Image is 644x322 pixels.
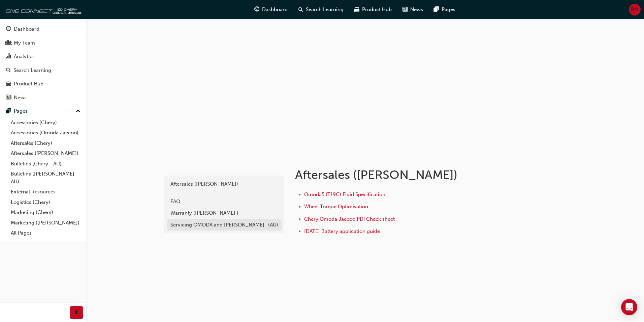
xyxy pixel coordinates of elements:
div: Warranty ([PERSON_NAME] ) [170,209,278,217]
h1: Aftersales ([PERSON_NAME]) [295,167,516,182]
span: prev-icon [74,308,79,317]
a: All Pages [8,228,83,238]
a: news-iconNews [397,3,428,17]
a: Accessories (Chery) [8,117,83,128]
div: Analytics [14,53,35,60]
span: Pages [442,6,455,14]
a: Accessories (Omoda Jaecoo) [8,128,83,138]
a: pages-iconPages [428,3,461,17]
span: search-icon [6,68,11,74]
a: Bulletins ([PERSON_NAME] - AU) [8,169,83,187]
a: Servicing OMODA and [PERSON_NAME]- (AU) [167,219,282,231]
span: people-icon [6,40,11,46]
span: Product Hub [362,6,392,14]
div: Pages [14,107,28,115]
div: FAQ [170,198,278,206]
span: chart-icon [6,54,11,60]
a: Logistics (Chery) [8,197,83,208]
div: Open Intercom Messenger [621,299,637,315]
span: news-icon [6,95,11,101]
a: guage-iconDashboard [249,3,293,17]
div: My Team [14,39,35,47]
a: Marketing ([PERSON_NAME]) [8,218,83,228]
div: Aftersales ([PERSON_NAME]) [170,180,278,188]
a: My Team [3,37,83,49]
div: Search Learning [13,66,51,74]
span: pages-icon [6,108,11,114]
a: Aftersales ([PERSON_NAME]) [167,178,282,190]
span: Search Learning [306,6,344,14]
a: Bulletins (Chery - AU) [8,159,83,169]
span: pages-icon [434,5,439,14]
a: car-iconProduct Hub [349,3,397,17]
span: car-icon [354,5,359,14]
div: Product Hub [14,80,43,88]
a: Aftersales ([PERSON_NAME]) [8,148,83,159]
a: [DATE] Battery application guide [304,228,380,234]
a: News [3,91,83,104]
span: news-icon [402,5,408,14]
a: Dashboard [3,23,83,35]
span: BM [631,6,639,14]
span: guage-icon [6,26,11,32]
div: Dashboard [14,25,39,33]
span: guage-icon [254,5,259,14]
a: Analytics [3,50,83,63]
a: Product Hub [3,78,83,90]
span: car-icon [6,81,11,87]
a: Warranty ([PERSON_NAME] ) [167,207,282,219]
a: External Resources [8,187,83,197]
button: Pages [3,105,83,117]
div: News [14,94,27,102]
button: BM [629,4,641,16]
a: search-iconSearch Learning [293,3,349,17]
a: Marketing (Chery) [8,207,83,218]
a: Chery Omoda Jaecoo PDI Check sheet [304,216,395,222]
a: Aftersales (Chery) [8,138,83,149]
span: Dashboard [262,6,288,14]
span: News [410,6,423,14]
span: up-icon [76,107,80,116]
a: FAQ [167,196,282,208]
div: Servicing OMODA and [PERSON_NAME]- (AU) [170,221,278,229]
a: Omoda5 (T19C) Fluid Specification [304,191,385,197]
a: Wheel Torque Optimisation [304,204,368,210]
button: DashboardMy TeamAnalyticsSearch LearningProduct HubNews [3,22,83,105]
img: oneconnect [3,3,81,16]
a: Search Learning [3,64,83,77]
span: search-icon [298,5,303,14]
